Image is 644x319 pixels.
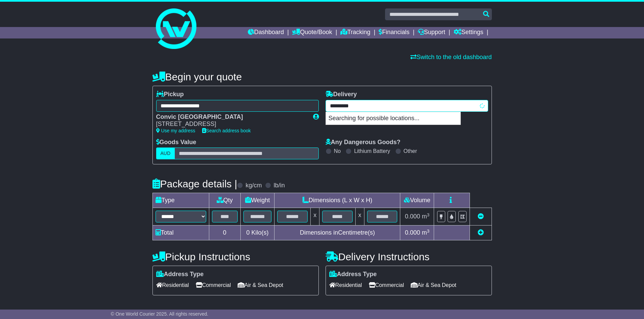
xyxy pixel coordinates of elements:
a: Search address book [202,128,251,133]
span: 0 [246,229,249,236]
label: No [334,148,341,154]
span: m [422,229,430,236]
a: Dashboard [248,27,284,38]
p: Searching for possible locations... [326,112,460,125]
label: Pickup [156,91,184,98]
h4: Delivery Instructions [326,251,492,262]
a: Tracking [340,27,370,38]
label: Other [404,148,417,154]
td: 0 [209,225,240,240]
div: Convic [GEOGRAPHIC_DATA] [156,113,306,121]
label: Address Type [156,271,204,278]
td: Volume [400,193,434,208]
span: Air & Sea Depot [411,280,456,290]
h4: Begin your quote [152,71,492,82]
sup: 3 [427,212,430,217]
td: Type [152,193,209,208]
td: Total [152,225,209,240]
div: [STREET_ADDRESS] [156,121,306,128]
span: 0.000 [405,229,420,236]
td: Weight [240,193,275,208]
span: Air & Sea Depot [238,280,283,290]
a: Financials [379,27,409,38]
span: Commercial [369,280,404,290]
span: m [422,213,430,220]
td: Dimensions in Centimetre(s) [275,225,400,240]
td: x [355,208,364,225]
label: Goods Value [156,139,196,146]
label: kg/cm [245,182,262,189]
span: © One World Courier 2025. All rights reserved. [111,311,209,317]
label: Any Dangerous Goods? [326,139,401,146]
a: Add new item [478,229,484,236]
span: 0.000 [405,213,420,220]
h4: Package details | [152,178,237,189]
typeahead: Please provide city [326,100,488,112]
label: Lithium Battery [354,148,390,154]
a: Remove this item [478,213,484,220]
h4: Pickup Instructions [152,251,319,262]
a: Switch to the old dashboard [410,54,492,60]
label: Address Type [329,271,377,278]
label: lb/in [273,182,285,189]
label: AUD [156,148,175,159]
td: x [311,208,319,225]
a: Settings [454,27,483,38]
span: Residential [156,280,189,290]
sup: 3 [427,229,430,234]
a: Quote/Book [292,27,332,38]
td: Dimensions (L x W x H) [275,193,400,208]
label: Delivery [326,91,357,98]
span: Commercial [196,280,231,290]
a: Use my address [156,128,195,133]
td: Qty [209,193,240,208]
span: Residential [329,280,362,290]
td: Kilo(s) [240,225,275,240]
a: Support [418,27,445,38]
